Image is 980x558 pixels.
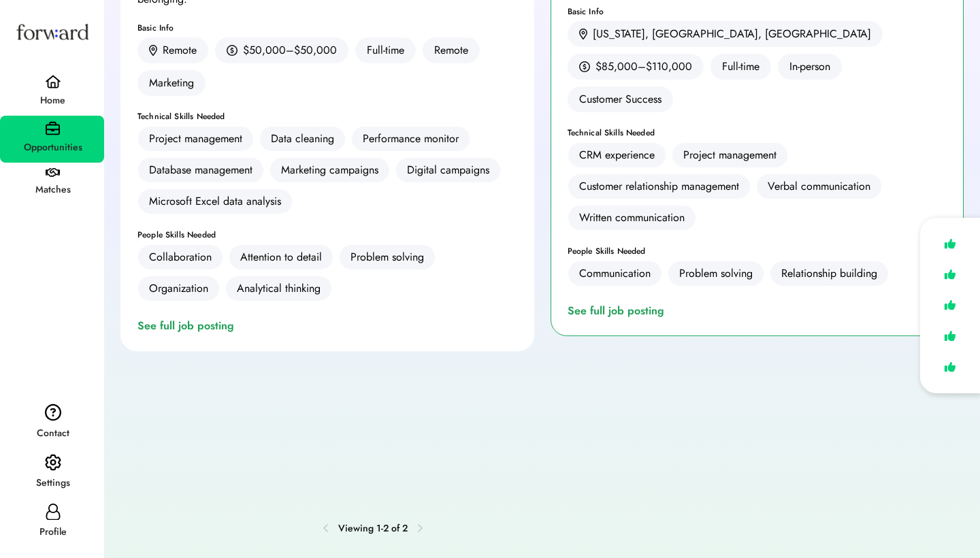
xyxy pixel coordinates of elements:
[593,26,871,42] div: [US_STATE], [GEOGRAPHIC_DATA], [GEOGRAPHIC_DATA]
[271,131,334,147] div: Data cleaning
[350,249,424,265] div: Problem solving
[568,86,673,112] div: Customer Success
[710,54,771,80] div: Full-time
[781,265,877,282] div: Relationship building
[46,168,60,178] img: handshake.svg
[149,249,212,265] div: Collaboration
[363,131,459,147] div: Performance monitor
[1,524,104,540] div: Profile
[568,7,947,16] div: Basic Info
[240,249,322,265] div: Attention to detail
[45,75,61,88] img: home.svg
[579,147,655,163] div: CRM experience
[46,121,60,135] img: briefcase.svg
[137,70,206,96] div: Marketing
[14,11,91,52] img: Forward logo
[941,265,960,284] img: like.svg
[568,129,947,137] div: Technical Skills Needed
[137,231,517,239] div: People Skills Needed
[149,45,157,56] img: location.svg
[243,42,337,59] div: $50,000–$50,000
[1,425,104,442] div: Contact
[579,29,587,40] img: location.svg
[941,234,960,254] img: like.svg
[423,37,480,63] div: Remote
[137,112,517,120] div: Technical Skills Needed
[579,265,651,282] div: Communication
[579,61,590,73] img: money.svg
[149,193,281,210] div: Microsoft Excel data analysis
[338,521,408,536] div: Viewing 1-2 of 2
[1,475,104,491] div: Settings
[568,247,947,255] div: People Skills Needed
[579,178,739,195] div: Customer relationship management
[579,210,685,226] div: Written communication
[355,37,416,63] div: Full-time
[149,162,252,178] div: Database management
[227,44,238,56] img: money.svg
[595,59,692,75] div: $85,000–$110,000
[45,404,61,421] img: contact.svg
[679,265,753,282] div: Problem solving
[1,139,104,156] div: Opportunities
[1,182,104,198] div: Matches
[163,42,197,59] div: Remote
[281,162,378,178] div: Marketing campaigns
[45,454,61,472] img: settings.svg
[941,357,960,377] img: like.svg
[1,93,104,109] div: Home
[941,326,960,346] img: like.svg
[137,318,240,334] a: See full job posting
[407,162,489,178] div: Digital campaigns
[568,303,670,319] a: See full job posting
[941,295,960,315] img: like.svg
[768,178,870,195] div: Verbal communication
[778,54,842,80] div: In-person
[683,147,777,163] div: Project management
[149,131,242,147] div: Project management
[237,280,321,297] div: Analytical thinking
[149,280,208,297] div: Organization
[137,24,517,32] div: Basic Info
